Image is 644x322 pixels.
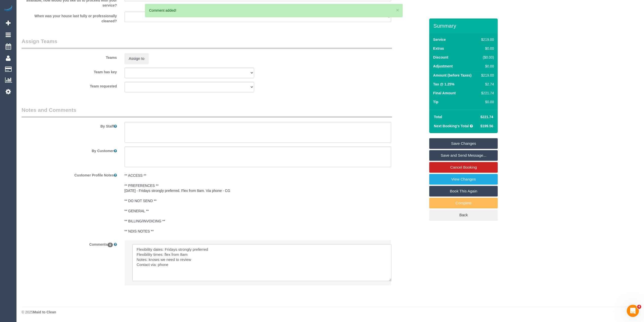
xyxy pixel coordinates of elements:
a: Back [429,210,498,220]
div: $219.00 [479,73,494,78]
span: 0 [108,243,113,247]
span: $221.74 [480,115,493,119]
button: × [396,7,399,13]
legend: Assign Teams [22,38,392,49]
button: Assign to [124,53,149,64]
label: When was your house last fully or professionally cleaned? [18,12,121,24]
a: Save Changes [429,138,498,149]
label: Tip [433,99,438,104]
div: © 2025 [22,310,639,315]
label: By Staff [18,122,121,129]
label: Service [433,37,446,42]
label: Extras [433,46,444,51]
a: Save and Send Message... [429,150,498,161]
label: Team requested [18,82,121,89]
div: $221.74 [479,91,494,96]
div: $2.74 [479,82,494,87]
strong: Maid to Clean [33,310,56,314]
strong: Next Booking's Total [434,124,469,128]
pre: ** ACCESS ** ** PREFERENCES ** [DATE] - Fridays strongly preferred. Flex from 8am. Via phone - CG... [124,173,391,234]
a: Book This Again [429,186,498,196]
h3: Summary [433,23,495,29]
label: By Customer [18,147,121,153]
label: Amount (before Taxes) [433,73,471,78]
iframe: Intercom live chat [627,305,639,317]
label: Team has key [18,68,121,75]
div: $219.00 [479,37,494,42]
a: View Changes [429,174,498,185]
strong: Total [434,115,442,119]
label: Comments [18,240,121,247]
label: Discount [433,55,448,60]
div: $0.00 [479,64,494,69]
div: ($0.00) [479,55,494,60]
label: Tax @ 1.25% [433,82,454,87]
label: Final Amount [433,91,456,96]
span: 4 [637,305,641,309]
div: $0.00 [479,46,494,51]
legend: Notes and Comments [22,106,392,118]
div: $0.00 [479,99,494,104]
label: Customer Profile Notes [18,171,121,178]
label: Adjustment [433,64,453,69]
span: $199.56 [480,124,493,128]
label: Teams [18,53,121,60]
div: Comment added! [149,8,399,13]
a: Cancel Booking [429,162,498,173]
img: Automaid Logo [3,5,13,12]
